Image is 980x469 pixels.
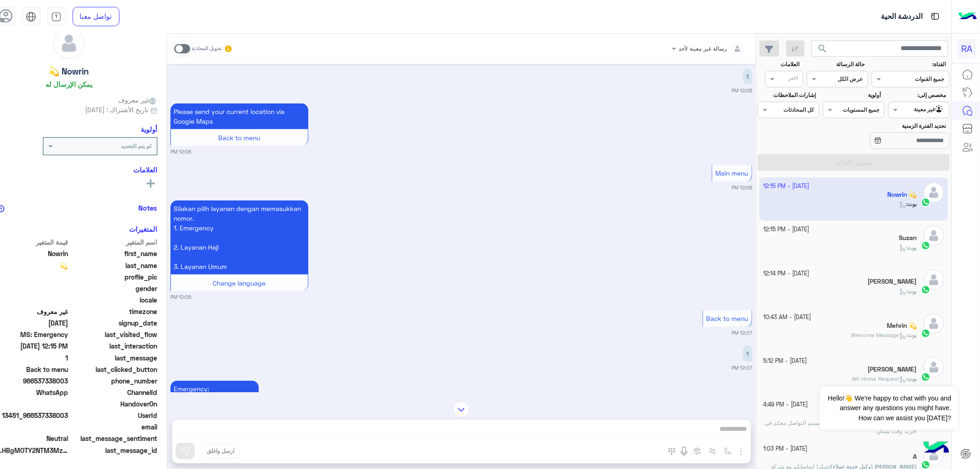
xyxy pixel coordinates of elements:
span: اسم المتغير [70,237,158,247]
img: tab [26,11,36,22]
h6: المتغيرات [130,225,158,233]
h5: Nowrin 💫 [49,66,89,77]
h6: Notes [139,204,158,212]
b: : [906,332,917,338]
span: last_visited_flow [70,330,158,339]
span: search [817,43,828,54]
span: ChannelId [70,388,158,397]
small: تحويل المحادثة [192,45,222,52]
span: email [70,422,158,432]
span: phone_number [70,376,158,386]
p: 23/9/2025, 12:06 PM [170,103,308,129]
small: 12:06 PM [731,87,752,94]
img: defaultAdmin.png [923,313,944,334]
small: 12:06 PM [170,148,191,155]
label: القناة: [873,60,946,69]
p: 23/9/2025, 12:06 PM [170,200,308,275]
small: [DATE] - 10:43 AM [763,313,811,322]
span: profile_pic [70,272,158,282]
span: Hello!👋 We're happy to chat with you and answer any questions you might have. How can we assist y... [820,387,958,430]
span: Change language [213,279,266,287]
a: tab [47,7,66,26]
span: last_message_id [74,446,158,455]
span: HandoverOn [70,399,158,409]
img: defaultAdmin.png [923,357,944,377]
small: 12:06 PM [170,293,191,301]
small: 12:07 PM [731,364,752,372]
img: defaultAdmin.png [923,225,944,246]
h5: Ahmed Al-Aishat [867,278,917,286]
b: لم يتم التحديد [121,143,152,149]
label: إشارات الملاحظات [759,91,816,99]
img: WhatsApp [921,285,930,294]
span: رسالة غير معينة لأحد [679,45,727,52]
button: ارسل واغلق [202,443,239,459]
span: بوت [907,244,917,251]
b: : [906,288,917,295]
span: Main menu [716,169,748,177]
span: last_name [70,261,158,270]
span: signup_date [70,318,158,328]
div: اختر [788,74,799,84]
small: 12:07 PM [731,329,752,337]
h5: Mehrin 💫 [887,322,917,330]
label: مخصص إلى: [889,91,946,99]
span: last_interaction [70,341,158,351]
small: [DATE] - 1:03 PM [763,445,807,453]
img: tab [929,11,941,22]
label: أولوية [824,91,881,99]
span: Back to menu [219,134,261,142]
span: تم رفع استفساركم لقسم المشتريات سيتم التواصل معكم في أقرب وقت ممكن [765,419,917,435]
label: حالة الرسالة [808,60,865,69]
img: hulul-logo.png [920,432,952,464]
span: last_message_sentiment [70,434,158,443]
span: Back to menu [707,315,748,322]
span: تاريخ الأشتراك : [DATE] [85,105,148,114]
h6: يمكن الإرسال له [45,80,92,88]
img: Logo [958,7,977,26]
b: : [906,244,917,251]
span: gender [70,284,158,293]
button: search [811,40,834,60]
label: العلامات [759,60,800,69]
span: بوت [907,332,917,338]
small: [DATE] - 5:12 PM [763,357,807,366]
p: 23/9/2025, 12:06 PM [743,69,752,85]
button: تطبيق الفلاتر [758,154,950,171]
h5: Zuhair Sadayo [867,366,917,373]
span: first_name [70,249,158,258]
img: WhatsApp [921,241,930,250]
small: [DATE] - 12:14 PM [763,269,809,278]
p: 23/9/2025, 12:07 PM [743,346,752,362]
span: Welcome Message [851,332,906,338]
img: scroll [453,401,470,418]
label: تحديد الفترة الزمنية [824,122,946,130]
span: بوت [907,288,917,295]
h5: Suzan [899,234,917,242]
img: defaultAdmin.png [53,28,85,59]
h6: أولوية [141,125,158,133]
span: last_message [70,353,158,363]
img: tab [51,11,62,22]
span: locale [70,295,158,305]
span: UserId [70,411,158,420]
img: defaultAdmin.png [923,269,944,290]
img: WhatsApp [921,329,930,338]
p: الدردشة الحية [881,11,923,23]
small: 12:06 PM [731,184,752,191]
h5: A [913,453,917,461]
a: تواصل معنا [73,7,119,26]
span: timezone [70,307,158,316]
small: [DATE] - 12:15 PM [763,225,809,234]
div: RA [957,39,977,58]
small: [DATE] - 4:49 PM [763,400,808,409]
span: last_clicked_button [70,365,158,374]
span: غير معروف [118,95,158,105]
